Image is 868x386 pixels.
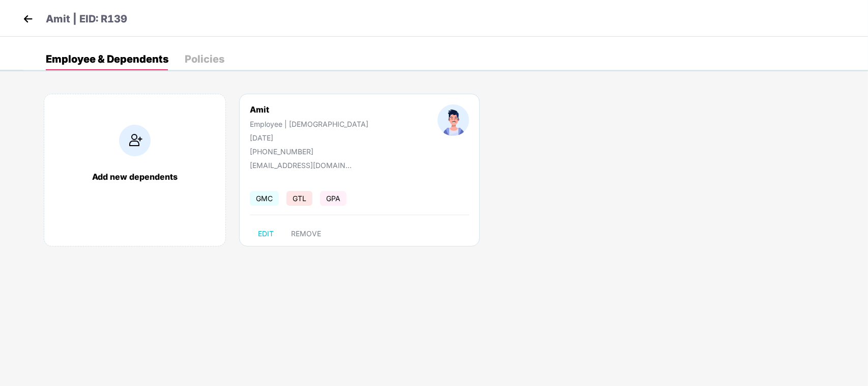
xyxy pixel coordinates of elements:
[250,147,368,156] div: [PHONE_NUMBER]
[291,230,321,238] span: REMOVE
[283,226,329,242] button: REMOVE
[438,104,469,136] img: profileImage
[250,133,368,142] div: [DATE]
[20,11,36,26] img: back
[250,191,279,206] span: GMC
[250,104,368,115] div: Amit
[46,54,168,64] div: Employee & Dependents
[250,226,282,242] button: EDIT
[258,230,274,238] span: EDIT
[119,125,151,156] img: addIcon
[250,120,368,128] div: Employee | [DEMOGRAPHIC_DATA]
[185,54,224,64] div: Policies
[54,172,215,182] div: Add new dependents
[320,191,346,206] span: GPA
[250,161,352,170] div: [EMAIL_ADDRESS][DOMAIN_NAME]
[286,191,312,206] span: GTL
[46,11,127,27] p: Amit | EID: R139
